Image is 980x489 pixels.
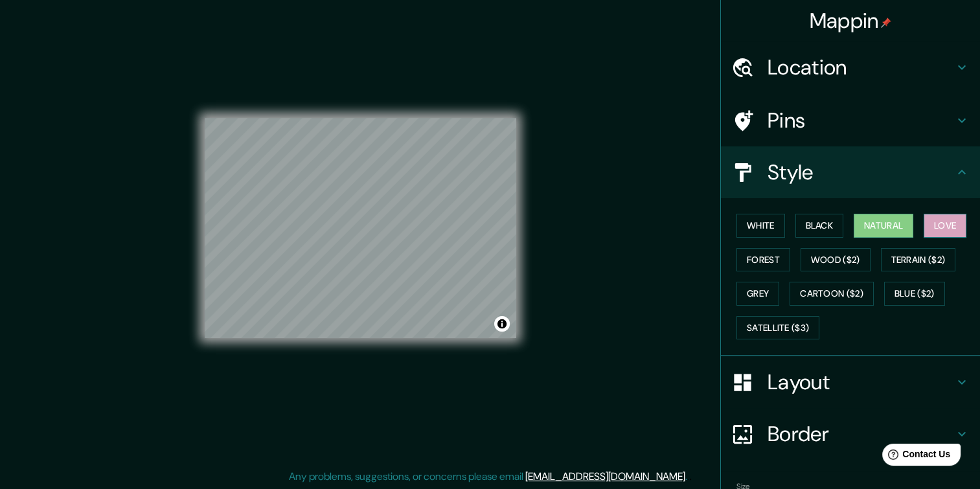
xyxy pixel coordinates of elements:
div: . [687,469,689,484]
button: Natural [854,214,913,238]
p: Any problems, suggestions, or concerns please email . [289,469,687,484]
button: Wood ($2) [801,248,871,272]
h4: Border [768,421,954,447]
iframe: Help widget launcher [865,438,966,475]
button: White [736,214,785,238]
h4: Pins [768,108,954,133]
h4: Style [768,159,954,185]
button: Blue ($2) [884,282,945,306]
div: . [689,469,692,484]
div: Border [721,408,980,460]
button: Satellite ($3) [736,316,819,340]
div: Location [721,41,980,93]
button: Cartoon ($2) [790,282,874,306]
button: Forest [736,248,790,272]
button: Love [924,214,966,238]
div: Pins [721,95,980,146]
button: Terrain ($2) [881,248,956,272]
h4: Location [768,54,954,80]
div: Style [721,146,980,198]
button: Grey [736,282,779,306]
h4: Layout [768,369,954,395]
a: [EMAIL_ADDRESS][DOMAIN_NAME] [525,470,685,483]
div: Layout [721,356,980,408]
canvas: Map [205,118,516,338]
h4: Mappin [810,8,892,34]
img: pin-icon.png [881,17,891,28]
button: Black [795,214,844,238]
button: Toggle attribution [494,316,510,332]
